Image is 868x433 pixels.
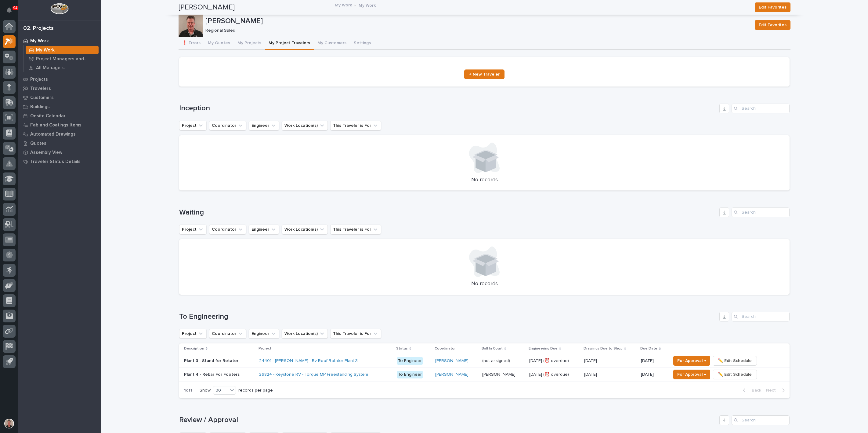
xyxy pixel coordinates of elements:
p: Traveler Status Details [30,159,81,165]
a: My Work [24,46,101,54]
p: [DATE] (⏰ overdue) [529,371,570,377]
p: [DATE] [641,372,666,377]
a: [PERSON_NAME] [435,358,468,364]
p: Show [200,388,211,393]
input: Search [732,208,790,217]
button: Work Location(s) [282,329,328,339]
p: Description [184,345,204,352]
h1: Inception [179,104,717,113]
button: Notifications [3,4,16,16]
button: This Traveler is For [330,329,381,339]
p: Regional Sales [205,28,747,33]
tr: Plant 4 - Rebar For FootersPlant 4 - Rebar For Footers 26824 - Keystone RV - Torque MP Freestandi... [179,368,790,382]
button: Coordinator [209,225,246,234]
p: My Work [359,2,376,8]
a: 26824 - Keystone RV - Torque MP Freestanding System [259,372,368,377]
button: My Customers [314,37,350,50]
p: Project Managers and Engineers [36,56,96,62]
p: 1 of 1 [179,383,197,398]
button: Next [764,388,790,393]
button: For Approval → [673,356,710,366]
button: Engineer [249,225,279,234]
p: [DATE] (⏰ overdue) [529,357,570,364]
a: Automated Drawings [18,130,101,139]
p: Plant 4 - Rebar For Footers [184,371,241,377]
p: 94 [13,6,17,10]
p: (not assigned) [482,357,511,364]
span: Back [748,388,761,393]
a: Fab and Coatings Items [18,120,101,130]
p: Assembly View [30,150,62,155]
p: Projects [30,77,48,82]
button: This Traveler is For [330,225,381,234]
p: Buildings [30,104,50,110]
p: Automated Drawings [30,132,76,137]
input: Search [732,312,790,321]
span: + New Traveler [469,72,500,76]
a: Travelers [18,84,101,93]
div: Notifications94 [8,7,16,17]
a: Projects [18,75,101,84]
img: Workspace Logo [50,3,68,14]
tr: Plant 3 - Stand for RotatorPlant 3 - Stand for Rotator 24401 - [PERSON_NAME] - Rv Roof Rotator Pl... [179,354,790,368]
a: All Managers [24,63,101,72]
button: My Projects [234,37,265,50]
button: Edit Favorites [755,20,790,30]
button: ✏️ Edit Schedule [713,356,757,366]
a: Traveler Status Details [18,157,101,166]
input: Search [732,104,790,113]
p: [PERSON_NAME] [482,371,517,377]
p: Engineering Due [529,345,558,352]
a: + New Traveler [464,69,505,79]
p: [DATE] [584,371,598,377]
span: ✏️ Edit Schedule [718,371,752,378]
div: 30 [213,387,228,394]
p: Status [396,345,408,352]
p: Drawings Due to Shop [584,345,623,352]
button: users-avatar [3,417,16,430]
h1: To Engineering [179,312,717,321]
button: ❗ Errors [179,37,204,50]
button: For Approval → [673,370,710,379]
a: Onsite Calendar [18,111,101,120]
button: Coordinator [209,121,246,130]
button: My Project Travelers [265,37,314,50]
a: 24401 - [PERSON_NAME] - Rv Roof Rotator Plant 3 [259,358,358,364]
button: This Traveler is For [330,121,381,130]
p: Customers [30,95,54,101]
p: [PERSON_NAME] [205,17,750,26]
p: Fab and Coatings Items [30,122,81,128]
span: For Approval → [677,371,706,378]
span: Next [766,388,779,393]
button: Coordinator [209,329,246,339]
button: Project [179,329,207,339]
button: Settings [350,37,374,50]
p: My Work [30,38,49,44]
a: [PERSON_NAME] [435,372,468,377]
button: Work Location(s) [282,121,328,130]
button: Engineer [249,329,279,339]
div: To Engineer [397,357,423,365]
p: Onsite Calendar [30,113,66,119]
p: Due Date [640,345,657,352]
button: Back [738,388,764,393]
a: Assembly View [18,148,101,157]
h1: Review / Approval [179,416,717,424]
button: Project [179,225,207,234]
button: My Quotes [204,37,234,50]
a: Quotes [18,139,101,148]
button: Engineer [249,121,279,130]
a: My Work [18,36,101,45]
h1: Waiting [179,208,717,217]
div: 02. Projects [23,25,54,32]
p: Quotes [30,141,46,146]
p: My Work [36,48,55,53]
p: No records [186,177,782,183]
span: Edit Favorites [759,21,787,29]
a: My Work [335,1,352,8]
p: All Managers [36,65,65,71]
a: Buildings [18,102,101,111]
